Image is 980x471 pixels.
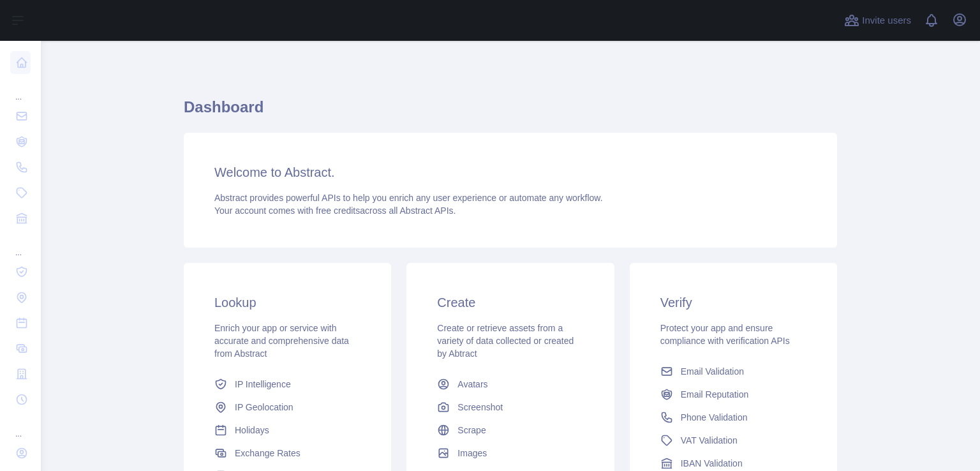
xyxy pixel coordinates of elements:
span: Avatars [457,378,487,391]
div: ... [10,232,31,258]
span: Your account comes with across all Abstract APIs. [214,206,456,216]
button: Invite users [842,10,914,31]
span: Create or retrieve assets from a variety of data collected or created by Abtract [437,323,574,359]
span: Email Reputation [681,388,749,401]
a: VAT Validation [655,429,812,452]
a: Images [432,442,588,465]
a: Email Reputation [655,383,812,406]
span: Holidays [235,424,269,437]
div: ... [10,414,31,439]
span: Phone Validation [681,411,748,424]
h3: Create [437,294,583,311]
span: Email Validation [681,365,744,378]
h3: Welcome to Abstract. [214,163,806,181]
a: Exchange Rates [209,442,366,465]
a: Screenshot [432,396,588,419]
a: Scrape [432,419,588,442]
span: Scrape [457,424,486,437]
a: Avatars [432,373,588,396]
span: Enrich your app or service with accurate and comprehensive data from Abstract [214,323,349,359]
a: Holidays [209,419,366,442]
div: ... [10,77,31,102]
a: Email Validation [655,360,812,383]
span: Protect your app and ensure compliance with verification APIs [660,323,790,346]
h1: Dashboard [184,97,837,128]
span: IP Intelligence [235,378,291,391]
h3: Verify [660,294,806,311]
span: free credits [316,206,360,216]
span: VAT Validation [681,434,738,447]
span: Invite users [862,13,911,28]
span: IP Geolocation [235,401,293,414]
span: IBAN Validation [681,457,743,470]
h3: Lookup [214,294,360,311]
span: Screenshot [457,401,503,414]
span: Abstract provides powerful APIs to help you enrich any user experience or automate any workflow. [214,193,603,203]
a: IP Geolocation [209,396,366,419]
a: IP Intelligence [209,373,366,396]
span: Exchange Rates [235,447,301,460]
span: Images [457,447,487,460]
a: Phone Validation [655,406,812,429]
